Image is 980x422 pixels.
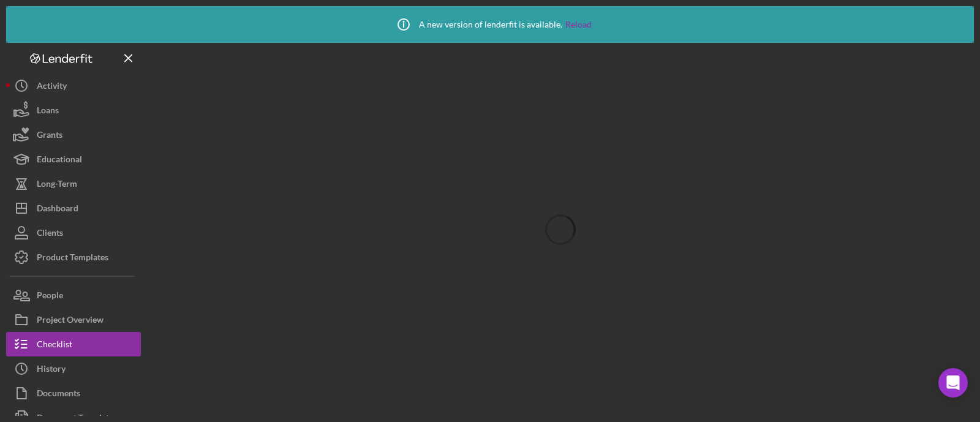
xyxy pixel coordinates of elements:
[37,307,104,335] div: Project Overview
[37,245,108,273] div: Product Templates
[37,196,78,224] div: Dashboard
[938,368,968,398] div: Open Intercom Messenger
[37,220,63,248] div: Clients
[6,171,141,196] button: Long-Term
[6,245,141,269] button: Product Templates
[6,381,141,405] button: Documents
[37,356,66,384] div: History
[37,381,80,409] div: Documents
[6,356,141,381] button: History
[6,283,141,307] button: People
[37,283,63,311] div: People
[6,307,141,332] button: Project Overview
[6,122,141,147] button: Grants
[565,20,592,29] a: Reload
[6,73,141,98] button: Activity
[6,332,141,356] button: Checklist
[388,9,592,40] div: A new version of lenderfit is available.
[37,98,59,126] div: Loans
[37,332,72,360] div: Checklist
[6,98,141,122] button: Loans
[6,220,141,245] button: Clients
[37,171,77,199] div: Long-Term
[6,147,141,171] button: Educational
[6,196,141,220] button: Dashboard
[37,122,62,150] div: Grants
[37,73,67,101] div: Activity
[37,147,82,175] div: Educational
